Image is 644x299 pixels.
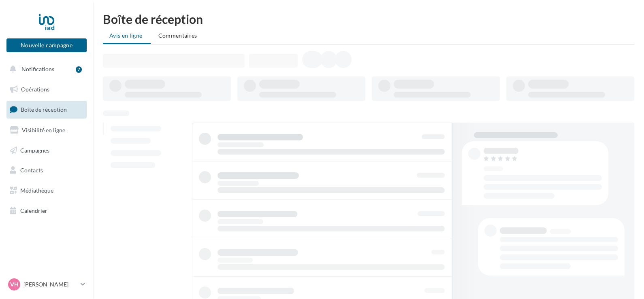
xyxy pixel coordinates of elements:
[5,162,88,179] a: Contacts
[103,13,634,25] div: Boîte de réception
[20,207,47,214] span: Calendrier
[21,106,67,113] span: Boîte de réception
[6,38,87,52] button: Nouvelle campagne
[5,61,85,78] button: Notifications 7
[23,280,77,288] p: [PERSON_NAME]
[20,146,49,153] span: Campagnes
[5,122,88,139] a: Visibilité en ligne
[5,81,88,98] a: Opérations
[158,32,197,39] span: Commentaires
[21,86,49,93] span: Opérations
[20,167,43,174] span: Contacts
[5,182,88,199] a: Médiathèque
[76,66,82,73] div: 7
[5,202,88,219] a: Calendrier
[21,66,54,72] span: Notifications
[6,277,87,292] a: VH [PERSON_NAME]
[20,187,53,194] span: Médiathèque
[10,280,19,288] span: VH
[22,127,65,134] span: Visibilité en ligne
[5,142,88,159] a: Campagnes
[5,101,88,118] a: Boîte de réception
